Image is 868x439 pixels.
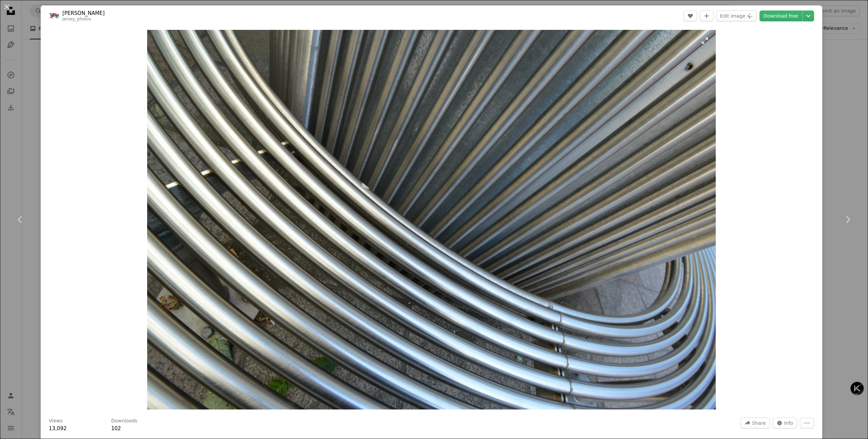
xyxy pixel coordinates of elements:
button: Add to Collection [700,11,713,21]
h3: Downloads [111,418,137,424]
h3: Views [49,418,63,424]
span: 102 [111,425,121,432]
img: Go to Travis Leery's profile [49,11,60,21]
a: jersey_photos [62,17,91,21]
a: Download free [759,11,802,21]
span: Share [752,418,766,428]
span: Info [784,418,793,428]
button: Zoom in on this image [147,30,716,409]
button: Share this image [741,418,770,428]
button: Stats about this image [773,418,797,428]
button: Like [684,11,697,21]
button: Choose download size [803,11,814,21]
a: [PERSON_NAME] [62,10,105,17]
span: 13,092 [49,425,67,432]
img: a close up of a bunch of metal pipes [147,30,716,409]
button: Edit image [716,11,757,21]
a: Next [827,187,868,252]
button: More Actions [800,418,814,428]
